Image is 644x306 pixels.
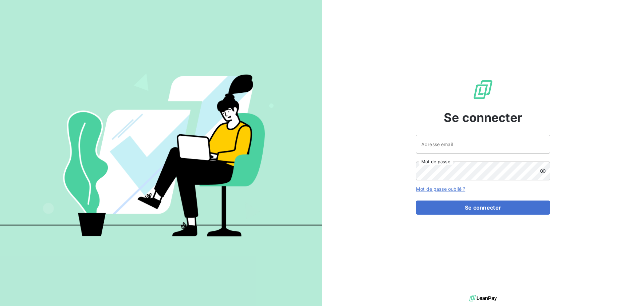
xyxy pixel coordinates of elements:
img: Logo LeanPay [472,79,494,100]
img: logo [469,293,497,303]
span: Se connecter [444,108,522,127]
a: Mot de passe oublié ? [416,186,465,192]
input: placeholder [416,135,550,154]
button: Se connecter [416,201,550,215]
